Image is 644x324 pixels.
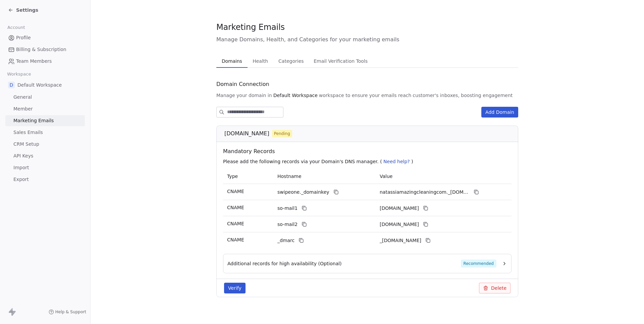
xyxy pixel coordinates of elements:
span: Settings [16,7,38,13]
span: Manage Domains, Health, and Categories for your marketing emails [216,36,518,44]
span: Need help? [383,159,410,164]
span: Member [13,105,33,112]
span: CNAME [227,205,244,210]
span: Export [13,176,29,183]
span: D [8,82,15,88]
button: Verify [224,283,246,293]
span: Email Verification Tools [311,56,370,66]
span: Hostname [277,174,302,179]
span: Marketing Emails [13,117,54,124]
span: Help & Support [55,309,86,315]
span: Mandatory Records [223,147,514,155]
span: Import [13,164,29,171]
span: workspace to ensure your emails reach [319,92,412,99]
span: Profile [16,34,31,41]
p: Please add the following records via your Domain's DNS manager. ( ) [223,158,514,165]
span: Additional records for high availability (Optional) [227,260,342,267]
a: Profile [5,32,85,43]
span: Health [250,56,271,66]
a: Help & Support [49,309,86,315]
span: natassiamazingcleaningcom._domainkey.swipeone.email [380,189,470,196]
span: CRM Setup [13,141,39,148]
span: Recommended [461,260,496,268]
button: Add Domain [481,107,518,118]
span: Default Workspace [17,82,62,88]
span: API Keys [13,152,33,159]
span: so-mail2 [277,221,298,228]
a: Billing & Subscription [5,44,85,55]
span: Domain Connection [216,80,269,88]
span: Categories [276,56,306,66]
a: Member [5,103,85,114]
a: Team Members [5,56,85,67]
a: Sales Emails [5,127,85,138]
a: General [5,92,85,103]
button: Delete [479,283,511,293]
span: CNAME [227,237,244,242]
span: customer's inboxes, boosting engagement [413,92,513,99]
a: Settings [8,7,38,13]
span: Account [4,22,28,33]
span: Manage your domain in [216,92,272,99]
span: Billing & Subscription [16,46,66,53]
span: CNAME [227,221,244,226]
button: Additional records for high availability (Optional)Recommended [227,260,507,268]
p: Type [227,173,269,180]
span: Value [380,174,392,179]
span: Domains [219,56,245,66]
span: _dmarc [277,237,294,244]
span: so-mail1 [277,205,298,212]
a: CRM Setup [5,139,85,150]
span: Marketing Emails [216,22,285,32]
a: Export [5,174,85,185]
a: Import [5,162,85,173]
span: _dmarc.swipeone.email [380,237,421,244]
a: API Keys [5,150,85,161]
span: swipeone._domainkey [277,189,329,196]
span: Pending [274,131,290,137]
span: Default Workspace [273,92,318,99]
span: Sales Emails [13,129,43,136]
a: Marketing Emails [5,115,85,126]
span: natassiamazingcleaningcom2.swipeone.email [380,221,419,228]
span: natassiamazingcleaningcom1.swipeone.email [380,205,419,212]
span: Team Members [16,58,52,65]
span: [DOMAIN_NAME] [224,130,269,138]
span: Workspace [4,69,34,79]
span: General [13,94,32,101]
span: CNAME [227,189,244,194]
